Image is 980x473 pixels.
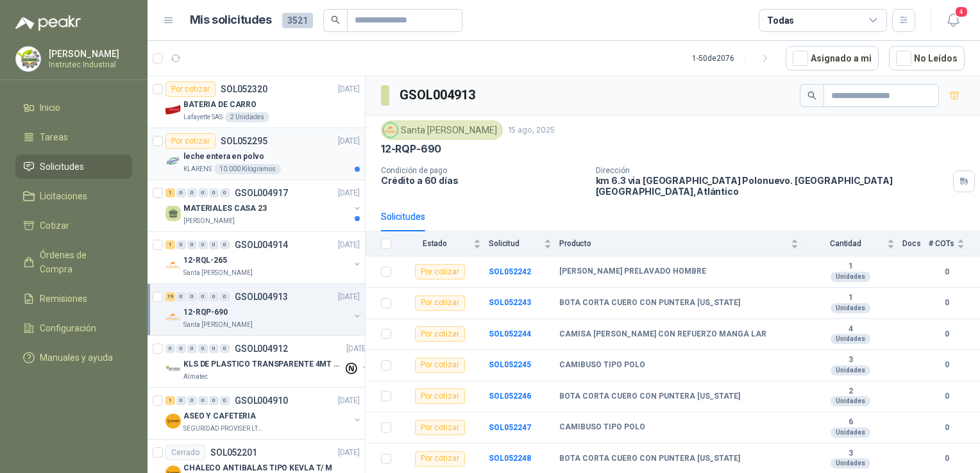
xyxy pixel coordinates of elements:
b: 1 [806,293,895,303]
button: No Leídos [889,46,965,71]
a: Inicio [15,95,132,120]
span: Inicio [40,101,60,115]
div: 0 [187,396,197,405]
p: [DATE] [346,343,368,355]
p: GSOL004913 [235,292,288,301]
p: KLARENS [183,164,212,174]
div: Unidades [831,458,870,469]
p: [DATE] [338,187,360,199]
p: 12-RQP-690 [381,142,441,156]
a: Manuales y ayuda [15,345,132,370]
p: 12-RQP-690 [183,306,228,319]
p: Santa [PERSON_NAME] [183,268,253,278]
div: 0 [209,292,219,301]
a: 1 0 0 0 0 0 GSOL004914[DATE] Company Logo12-RQL-265Santa [PERSON_NAME] [165,237,362,278]
div: Por cotizar [415,295,465,311]
div: 0 [198,188,208,197]
p: Almatec [183,372,208,382]
a: Remisiones [15,286,132,311]
button: 4 [942,9,965,32]
div: Por cotizar [415,358,465,373]
p: SOL052320 [221,85,267,94]
img: Company Logo [165,310,181,325]
div: 0 [187,188,197,197]
span: Solicitudes [40,160,84,174]
div: 0 [187,240,197,249]
p: KLS DE PLASTICO TRANSPARENTE 4MT CAL 4 Y CINTA TRA [183,358,343,370]
div: Por cotizar [165,81,215,97]
div: 0 [176,292,186,301]
p: [DATE] [338,447,360,459]
p: km 6.3 via [GEOGRAPHIC_DATA] Polonuevo. [GEOGRAPHIC_DATA] [GEOGRAPHIC_DATA] , Atlántico [596,175,949,197]
p: GSOL004912 [235,344,288,353]
div: 2 Unidades [225,112,269,122]
img: Company Logo [165,154,181,169]
b: 0 [929,328,965,340]
b: 1 [806,261,895,272]
span: Cantidad [806,239,884,248]
div: Unidades [831,334,870,344]
th: Producto [559,231,806,256]
div: Por cotizar [415,451,465,467]
div: 0 [176,396,186,405]
b: CAMIBUSO TIPO POLO [559,360,645,370]
div: 0 [220,188,230,197]
a: SOL052248 [489,454,531,463]
th: Solicitud [489,231,559,256]
div: 0 [176,240,186,249]
div: 0 [209,240,219,249]
img: Company Logo [165,258,181,273]
div: 0 [187,292,197,301]
div: Unidades [831,427,870,438]
div: 0 [209,344,219,353]
div: Solicitudes [381,210,425,224]
img: Company Logo [165,413,181,429]
div: 1 - 50 de 2076 [692,48,775,69]
p: [DATE] [338,291,360,303]
span: Licitaciones [40,189,87,203]
p: GSOL004917 [235,188,288,197]
th: Docs [902,231,929,256]
span: search [331,15,340,24]
div: 0 [198,344,208,353]
a: SOL052243 [489,298,531,307]
p: SOL052201 [210,448,257,457]
div: Unidades [831,365,870,376]
p: MATERIALES CASA 23 [183,203,267,215]
span: Remisiones [40,292,87,306]
p: 12-RQL-265 [183,254,227,267]
a: Por cotizarSOL052320[DATE] Company LogoBATERIA DE CARROLafayette SAS2 Unidades [148,76,365,128]
b: 4 [806,324,895,335]
p: Santa [PERSON_NAME] [183,320,253,330]
div: Por cotizar [415,388,465,404]
div: Cerrado [165,445,205,460]
div: Unidades [831,396,870,406]
p: Instrutec Industrial [49,61,129,69]
b: 2 [806,386,895,397]
a: SOL052242 [489,267,531,276]
b: BOTA CORTA CUERO CON PUNTERA [US_STATE] [559,392,740,402]
b: 0 [929,297,965,309]
a: 1 0 0 0 0 0 GSOL004917[DATE] MATERIALES CASA 23[PERSON_NAME] [165,185,362,226]
span: Manuales y ayuda [40,351,113,365]
div: Por cotizar [165,133,215,149]
h3: GSOL004913 [400,85,477,105]
p: GSOL004910 [235,396,288,405]
h1: Mis solicitudes [190,11,272,29]
span: search [807,91,816,100]
div: Por cotizar [415,264,465,279]
div: 0 [209,188,219,197]
b: [PERSON_NAME] PRELAVADO HOMBRE [559,267,706,277]
div: 19 [165,292,175,301]
a: SOL052245 [489,360,531,369]
a: 19 0 0 0 0 0 GSOL004913[DATE] Company Logo12-RQP-690Santa [PERSON_NAME] [165,289,362,330]
th: # COTs [929,231,980,256]
b: BOTA CORTA CUERO CON PUNTERA [US_STATE] [559,454,740,464]
p: BATERIA DE CARRO [183,99,257,111]
p: SEGURIDAD PROVISER LTDA [183,424,264,434]
p: leche entera en polvo [183,151,264,163]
